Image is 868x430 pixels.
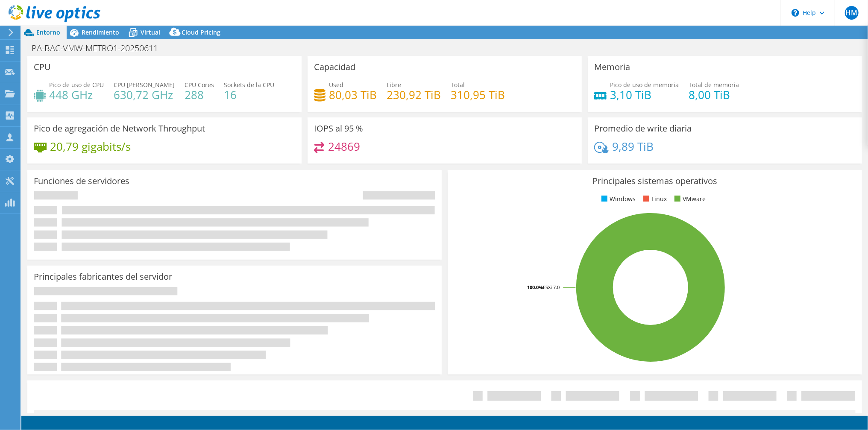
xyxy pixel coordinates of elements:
h4: 230,92 TiB [387,90,441,99]
span: CPU [PERSON_NAME] [114,81,175,89]
span: Entorno [36,28,60,36]
li: Windows [599,194,636,204]
h3: CPU [34,62,51,72]
h3: Pico de agregación de Network Throughput [34,124,205,133]
span: Used [329,81,343,89]
span: HM [845,6,859,20]
h3: Principales fabricantes del servidor [34,272,172,281]
h4: 3,10 TiB [610,90,679,99]
h4: 8,00 TiB [689,90,739,99]
h4: 448 GHz [49,90,104,99]
span: Rendimiento [82,28,119,36]
span: Cloud Pricing [182,28,220,36]
h1: PA-BAC-VMW-METRO1-20250611 [28,44,171,53]
h3: Funciones de servidores [34,176,129,186]
span: Sockets de la CPU [224,81,274,89]
svg: \n [792,9,799,17]
h4: 20,79 gigabits/s [50,142,131,151]
h3: Promedio de write diaria [594,124,692,133]
h3: Memoria [594,62,630,72]
span: CPU Cores [185,81,214,89]
h4: 24869 [328,142,360,151]
h4: 310,95 TiB [451,90,505,99]
h4: 16 [224,90,274,99]
span: Libre [387,81,401,89]
span: Total de memoria [689,81,739,89]
tspan: 100.0% [527,284,543,290]
h4: 630,72 GHz [114,90,175,99]
span: Pico de uso de memoria [610,81,679,89]
h3: Principales sistemas operativos [454,176,856,186]
h4: 288 [185,90,214,99]
li: Linux [641,194,667,204]
span: Virtual [141,28,160,36]
h4: 80,03 TiB [329,90,377,99]
h4: 9,89 TiB [612,142,654,151]
h3: Capacidad [314,62,355,72]
li: VMware [672,194,706,204]
span: Pico de uso de CPU [49,81,104,89]
span: Total [451,81,465,89]
h3: IOPS al 95 % [314,124,363,133]
tspan: ESXi 7.0 [543,284,560,290]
